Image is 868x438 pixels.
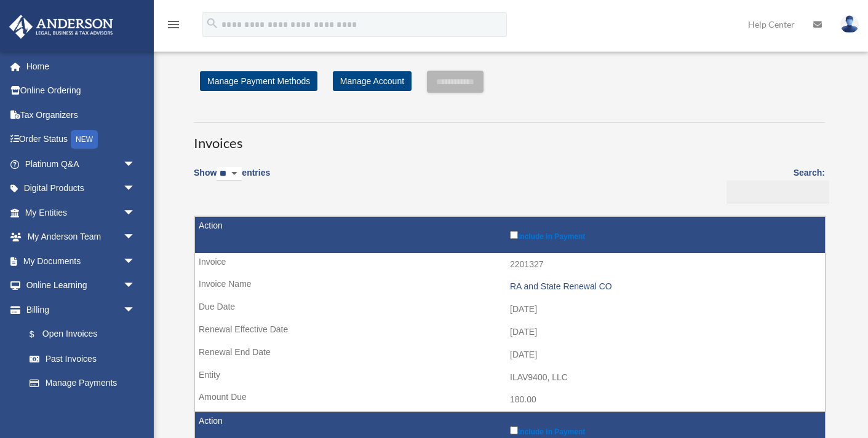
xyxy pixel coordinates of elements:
span: $ [36,327,42,342]
a: Manage Payments [17,371,148,396]
input: Search: [727,181,829,204]
a: Digital Productsarrow_drop_down [9,176,154,201]
label: Include in Payment [510,229,819,241]
span: arrow_drop_down [123,152,148,177]
a: Order StatusNEW [9,127,154,152]
td: [DATE] [195,298,825,321]
td: 2201327 [195,253,825,276]
span: arrow_drop_down [123,273,148,299]
td: [DATE] [195,321,825,344]
span: arrow_drop_down [123,225,148,250]
input: Include in Payment [510,426,518,434]
a: Manage Payment Methods [200,71,317,91]
a: Platinum Q&Aarrow_drop_down [9,152,154,176]
a: My Anderson Teamarrow_drop_down [9,225,154,249]
td: 180.00 [195,388,825,412]
span: arrow_drop_down [123,176,148,201]
a: Events Calendar [9,395,154,420]
a: Billingarrow_drop_down [9,297,148,322]
a: Manage Account [333,71,412,91]
span: arrow_drop_down [123,200,148,225]
div: NEW [71,130,98,149]
a: My Entitiesarrow_drop_down [9,200,154,225]
a: Tax Organizers [9,103,154,127]
a: Online Learningarrow_drop_down [9,273,154,298]
h3: Invoices [194,122,825,153]
a: $Open Invoices [17,322,141,347]
input: Include in Payment [510,231,518,239]
span: arrow_drop_down [123,297,148,323]
a: My Documentsarrow_drop_down [9,249,154,273]
i: menu [166,17,181,32]
img: User Pic [840,15,859,33]
td: ILAV9400, LLC [195,366,825,389]
span: arrow_drop_down [123,249,148,274]
img: Anderson Advisors Platinum Portal [6,15,117,39]
a: Online Ordering [9,79,154,103]
a: menu [166,22,181,32]
div: RA and State Renewal CO [510,281,819,292]
label: Search: [722,165,825,203]
label: Include in Payment [510,424,819,436]
i: search [205,17,219,30]
label: Show entries [194,165,270,194]
a: Home [9,54,154,79]
select: Showentries [217,167,242,181]
a: Past Invoices [17,346,148,371]
td: [DATE] [195,343,825,367]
